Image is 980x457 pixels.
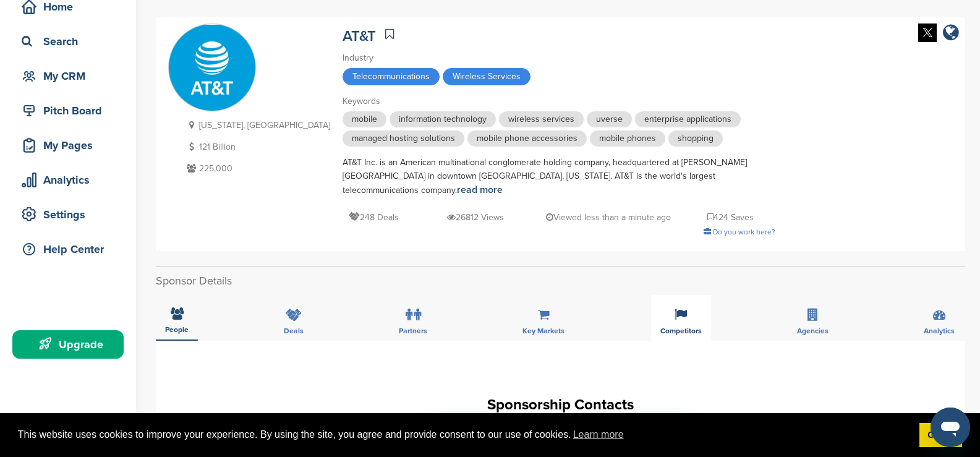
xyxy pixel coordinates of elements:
[343,27,376,45] a: AT&T
[156,273,965,289] h2: Sponsor Details
[918,23,937,42] img: Twitter white
[635,111,741,127] span: enterprise applications
[587,111,632,127] span: uverse
[343,95,775,108] div: Keywords
[924,327,955,335] span: Analytics
[19,100,124,122] div: Pitch Board
[390,111,496,127] span: information technology
[704,228,775,236] a: Do you work here?
[12,166,124,194] a: Analytics
[19,238,124,260] div: Help Center
[349,210,399,225] p: 248 Deals
[499,111,584,127] span: wireless services
[18,425,910,444] span: This website uses cookies to improve your experience. By using the site, you agree and provide co...
[713,228,775,236] span: Do you work here?
[522,327,565,335] span: Key Markets
[343,51,775,65] div: Industry
[184,161,330,176] p: 225,000
[571,425,626,444] a: learn more about cookies
[19,203,124,226] div: Settings
[184,139,330,155] p: 121 Billion
[797,327,829,335] span: Agencies
[12,330,124,359] a: Upgrade
[12,27,124,56] a: Search
[467,130,587,147] span: mobile phone accessories
[284,327,304,335] span: Deals
[457,184,503,196] a: read more
[668,130,723,147] span: shopping
[343,156,775,197] div: AT&T Inc. is an American multinational conglomerate holding company, headquartered at [PERSON_NAM...
[169,25,255,111] img: Sponsorpitch & AT&T
[707,210,754,225] p: 424 Saves
[931,408,970,447] iframe: Button to launch messaging window
[12,200,124,229] a: Settings
[165,326,189,333] span: People
[12,62,124,90] a: My CRM
[447,210,504,225] p: 26812 Views
[19,169,124,191] div: Analytics
[943,23,959,44] a: company link
[343,130,464,147] span: managed hosting solutions
[184,117,330,133] p: [US_STATE], [GEOGRAPHIC_DATA]
[399,327,427,335] span: Partners
[590,130,665,147] span: mobile phones
[19,65,124,87] div: My CRM
[343,111,386,127] span: mobile
[19,134,124,156] div: My Pages
[12,131,124,160] a: My Pages
[660,327,702,335] span: Competitors
[19,30,124,53] div: Search
[12,96,124,125] a: Pitch Board
[12,235,124,263] a: Help Center
[919,423,962,448] a: dismiss cookie message
[343,68,440,85] span: Telecommunications
[546,210,671,225] p: Viewed less than a minute ago
[19,333,124,356] div: Upgrade
[443,68,530,85] span: Wireless Services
